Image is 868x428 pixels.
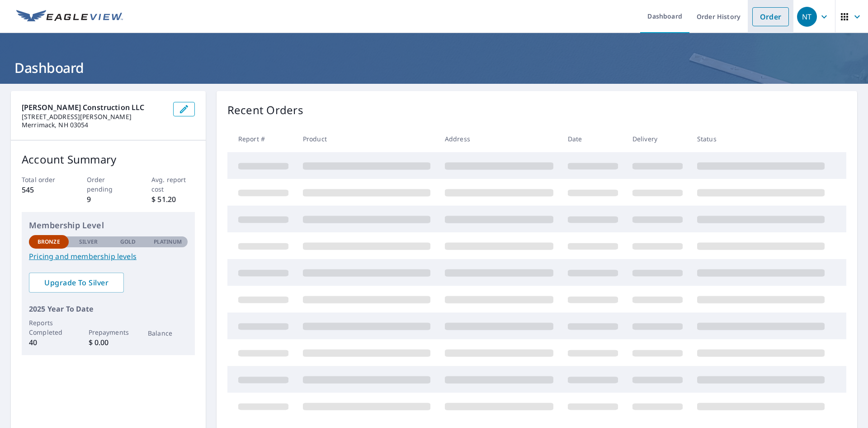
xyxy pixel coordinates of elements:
[296,125,438,152] th: Product
[690,125,832,152] th: Status
[154,238,182,246] p: Platinum
[22,184,65,195] p: 545
[16,10,123,24] img: EV Logo
[87,175,130,194] p: Order pending
[22,102,166,113] p: [PERSON_NAME] Construction LLC
[561,125,625,152] th: Date
[87,194,130,205] p: 9
[36,278,117,288] span: Upgrade To Silver
[22,151,195,168] p: Account Summary
[227,102,303,118] p: Recent Orders
[22,121,166,129] p: Merrimack, NH 03054
[29,251,188,262] a: Pricing and membership levels
[29,219,188,231] p: Membership Level
[797,7,817,27] div: NT
[38,238,60,246] p: Bronze
[29,337,69,348] p: 40
[120,238,136,246] p: Gold
[151,194,195,205] p: $ 51.20
[22,113,166,121] p: [STREET_ADDRESS][PERSON_NAME]
[89,337,128,348] p: $ 0.00
[752,7,789,26] a: Order
[11,58,857,77] h1: Dashboard
[151,175,195,194] p: Avg. report cost
[438,125,561,152] th: Address
[29,303,188,314] p: 2025 Year To Date
[29,318,69,337] p: Reports Completed
[79,238,98,246] p: Silver
[625,125,690,152] th: Delivery
[29,273,124,293] a: Upgrade To Silver
[22,175,65,184] p: Total order
[89,327,128,337] p: Prepayments
[148,328,188,338] p: Balance
[227,125,296,152] th: Report #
